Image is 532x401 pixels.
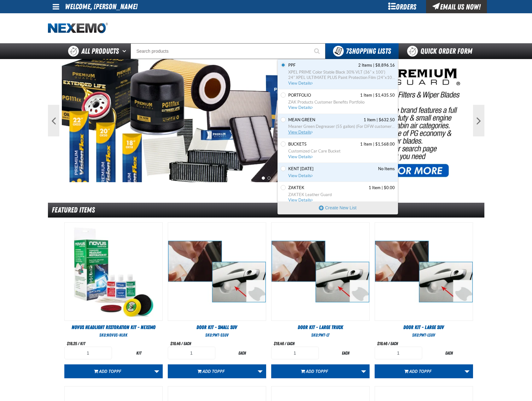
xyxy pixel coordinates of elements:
[298,324,343,330] span: Door Kit - Large Truck
[306,368,328,374] span: Add to
[168,364,254,378] button: Add toPPF
[321,368,328,374] span: PPF
[377,117,378,122] span: |
[67,341,77,346] span: $18.25
[62,59,471,182] img: PG Filters & Wipers
[272,223,369,320] img: Door Kit - Large Truck
[288,63,295,68] span: PPF
[274,341,284,346] span: $18.46
[271,332,370,338] div: SKU:
[346,47,391,56] span: Shopping Lists
[64,332,163,338] div: SKU:
[288,99,395,105] span: ZAK Products Customer Benefits Portfolio
[168,324,266,331] a: Door Kit - Small SUV
[168,332,266,338] div: SKU:
[288,130,314,135] span: View Details
[377,341,387,346] span: $18.46
[287,141,395,159] a: Buckets contains 1 item. Total cost is $1,568.00. Click to see all items, discounts, taxes and ot...
[287,93,395,111] a: PORTFOLIO contains 1 item. Total cost is $1,435.50. Click to see all items, discounts, taxes and ...
[99,368,121,374] span: Add to
[288,166,313,172] span: Kent 3.21.2023
[375,347,422,359] input: Product Quantity
[64,324,163,331] a: Novus Headlight Restoration Kit - Nexemo
[288,69,395,75] span: XPEL PRIME Color Stable Black 30% VLT (36" x 100')
[288,192,395,198] span: ZAKTEK Leather Guard
[390,341,398,346] span: each
[151,364,163,378] a: More Actions
[107,332,127,338] span: NOVUS-HLRK
[399,43,484,59] a: Quick Order Form
[48,23,108,34] img: Nexemo logo
[424,368,431,374] span: PPF
[196,324,237,330] span: Door Kit - Small SUV
[384,185,395,191] span: $0.00
[64,364,151,378] button: Add toPPF
[375,364,461,378] button: Add toPPF
[48,105,59,136] button: Previous
[364,117,376,123] span: 1 Item
[287,63,395,86] a: PPF contains 2 items. Total cost is $8,896.16. Click to see all items, discounts, taxes and other...
[360,93,372,98] span: 1 Item
[378,166,395,172] span: No Items
[375,141,395,147] span: $1,568.00
[409,368,431,374] span: Add to
[369,185,381,191] span: 1 Item
[219,350,266,356] div: each
[403,324,444,330] span: Door Kit - Large SUV
[287,166,395,178] a: Kent 3.21.2023 is empty. View Details
[288,105,314,110] span: View Details
[310,43,325,59] button: Start Searching
[382,185,383,190] span: |
[278,59,398,214] div: You have 7 Shopping Lists. Open to view details
[81,45,119,57] span: All Products
[287,185,395,203] a: ZAKTEK contains 1 item. Total cost is $0.00. Click to see all items, discounts, taxes and other a...
[360,141,372,147] span: 1 Item
[375,93,395,98] span: $1,435.50
[64,347,112,359] input: Product Quantity
[278,201,398,214] button: Create New List. Opens a popup
[80,341,85,346] span: kit
[168,223,266,320] : View Details of the Door Kit - Small SUV
[271,324,370,331] a: Door Kit - Large Truck
[168,347,215,359] input: Product Quantity
[375,223,473,320] : View Details of the Door Kit - Large SUV
[288,148,395,154] span: Customized Car Care Bucket
[288,154,314,159] span: View Details
[379,117,395,123] span: $632.50
[388,341,389,346] span: /
[285,341,286,346] span: /
[373,93,374,98] span: |
[419,332,435,338] span: PWT-LSUV
[346,47,349,56] strong: 7
[271,347,319,359] input: Product Quantity
[120,43,131,59] button: Open All Products pages
[322,350,370,356] div: each
[287,117,395,135] a: MEAN GREEN contains 1 item. Total cost is $632.50. Click to see all items, discounts, taxes and o...
[288,75,395,81] span: 24" XPEL ULTIMATE PLUS Paint Protection Film (24"x100')
[358,63,372,68] span: 2 Items
[170,341,180,346] span: $18.46
[168,223,266,320] img: Door Kit - Small SUV
[325,43,399,59] button: You have 7 Shopping Lists. Open to view details
[267,177,271,180] button: 2 of 2
[375,223,473,320] img: Door Kit - Large SUV
[78,341,79,346] span: /
[288,117,315,123] span: MEAN GREEN
[373,63,374,68] span: |
[288,124,395,129] span: Meaner Green Degreaser (55 gallon) (For DFW customers ONLY)
[288,173,314,178] span: View Details
[319,332,329,338] span: PWT-LT
[65,223,162,320] : View Details of the Novus Headlight Restoration Kit - Nexemo
[72,324,155,330] span: Novus Headlight Restoration Kit - Nexemo
[217,368,225,374] span: PPF
[48,203,484,218] div: Featured Items
[375,63,395,68] span: $8,896.16
[461,364,473,378] a: More Actions
[65,223,162,320] img: Novus Headlight Restoration Kit - Nexemo
[288,198,314,202] span: View Details
[114,368,121,374] span: PPF
[181,341,183,346] span: /
[288,141,307,147] span: Buckets
[213,332,229,338] span: PWT-SSUV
